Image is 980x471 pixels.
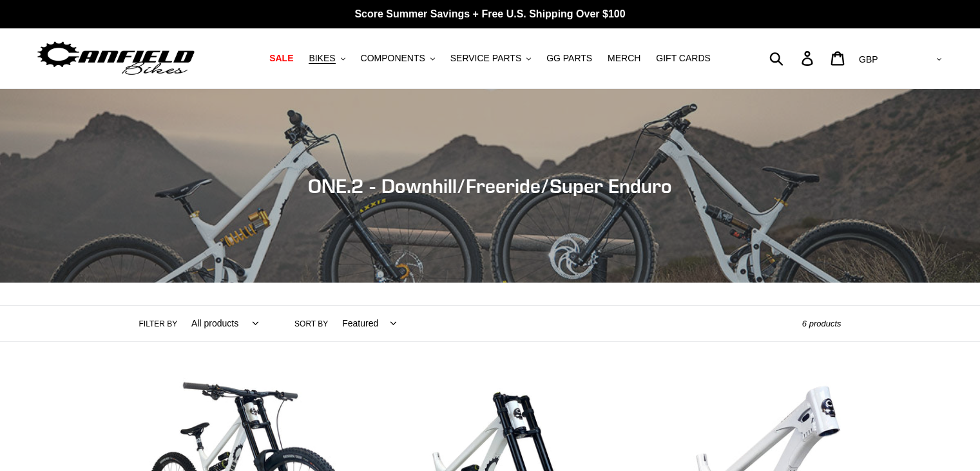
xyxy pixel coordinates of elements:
[309,53,335,64] span: BIKES
[450,53,521,64] span: SERVICE PARTS
[139,318,178,330] label: Filter by
[546,53,592,64] span: GG PARTS
[540,50,599,67] a: GG PARTS
[649,50,717,67] a: GIFT CARDS
[601,50,647,67] a: MERCH
[294,318,328,330] label: Sort by
[263,50,300,67] a: SALE
[302,50,351,67] button: BIKES
[776,44,809,72] input: Search
[608,53,640,64] span: MERCH
[361,53,425,64] span: COMPONENTS
[35,38,197,79] img: Canfield Bikes
[444,50,537,67] button: SERVICE PARTS
[354,50,441,67] button: COMPONENTS
[802,319,841,328] span: 6 products
[269,53,293,64] span: SALE
[656,53,711,64] span: GIFT CARDS
[308,174,672,197] span: ONE.2 - Downhill/Freeride/Super Enduro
